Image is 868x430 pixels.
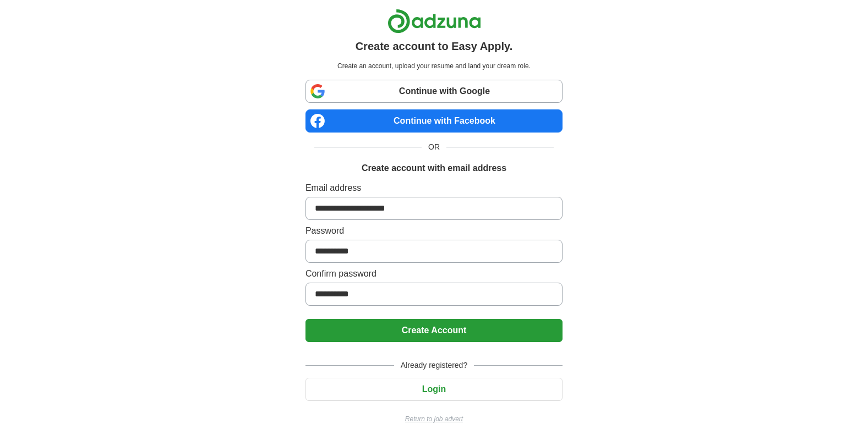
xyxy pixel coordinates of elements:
label: Password [305,224,563,238]
span: Already registered? [394,360,474,371]
span: OR [422,141,446,153]
a: Continue with Facebook [305,109,563,133]
h1: Create account with email address [362,162,506,175]
a: Return to job advert [305,414,563,424]
label: Confirm password [305,267,563,280]
button: Login [305,378,563,401]
label: Email address [305,181,563,195]
h1: Create account to Easy Apply. [356,38,513,54]
img: Adzuna logo [387,9,481,34]
p: Create an account, upload your resume and land your dream role. [308,61,560,71]
button: Create Account [305,319,563,342]
a: Login [305,384,563,394]
a: Continue with Google [305,80,563,103]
